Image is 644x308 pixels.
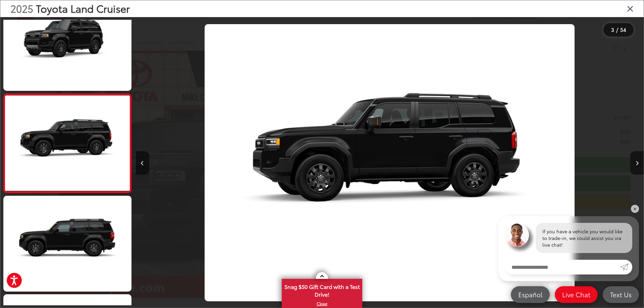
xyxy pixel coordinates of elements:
[620,26,626,33] span: 54
[282,280,362,300] span: Snag $50 Gift Card with a Test Drive!
[615,27,619,32] span: /
[536,223,632,253] div: If you have a vehicle you would like to trade-in, we could assist you via live chat!
[630,151,644,175] button: Next image
[555,286,598,303] a: Live Chat
[2,195,132,293] img: 2025 Toyota Land Cruiser Land Cruiser
[627,4,634,13] i: Close gallery
[515,290,546,299] span: Español
[505,223,529,247] img: Agent profile photo
[136,24,643,301] div: 2025 Toyota Land Cruiser Land Cruiser 2
[4,96,131,191] img: 2025 Toyota Land Cruiser Land Cruiser
[611,26,614,33] span: 3
[559,290,594,299] span: Live Chat
[205,24,575,301] img: 2025 Toyota Land Cruiser Land Cruiser
[36,1,130,15] span: Toyota Land Cruiser
[603,286,639,303] a: Text Us
[511,286,550,303] a: Español
[10,1,33,15] span: 2025
[620,260,632,274] a: Submit
[136,151,149,175] button: Previous image
[607,290,635,299] span: Text Us
[505,260,620,274] input: Enter your message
